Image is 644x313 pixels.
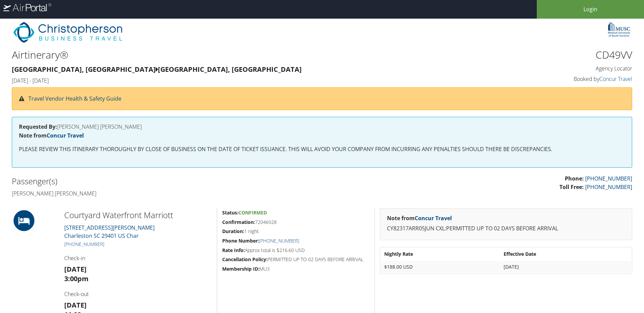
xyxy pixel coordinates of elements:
strong: Membership ID: [222,266,259,272]
h5: MU3 [222,266,369,272]
strong: Cancellation Policy: [222,256,268,263]
strong: [DATE] [64,300,87,310]
h5: 72046928 [222,219,369,226]
a: [PHONE_NUMBER] [585,183,632,191]
a: [PHONE_NUMBER] [64,241,104,247]
strong: [DATE] [64,265,87,274]
th: Effective Date [500,248,631,260]
a: [STREET_ADDRESS][PERSON_NAME]Charleston SC 29401 US Char [64,224,155,239]
strong: 3:00pm [64,274,89,283]
strong: Toll Free: [559,183,584,191]
span: Confirmed [238,209,267,216]
a: Concur Travel [415,214,452,222]
p: CY82317ARR05JUN CXL:PERMITTED UP TO 02 DAYS BEFORE ARRIVAL [387,224,625,233]
strong: Duration: [222,228,244,234]
h4: [PERSON_NAME] [PERSON_NAME] [12,190,317,197]
h1: Airtinerary® [12,48,475,62]
strong: Note from [19,132,84,139]
td: $188.00 USD [381,261,499,273]
strong: Phone: [565,175,584,182]
h4: [PERSON_NAME] [PERSON_NAME] [19,124,625,129]
a: Concur Travel [599,75,632,83]
strong: [GEOGRAPHIC_DATA], [GEOGRAPHIC_DATA] [GEOGRAPHIC_DATA], [GEOGRAPHIC_DATA] [12,65,302,74]
th: Nightly Rate [381,248,499,260]
strong: Status: [222,209,238,216]
h5: PERMITTED UP TO 02 DAYS BEFORE ARRIVAL [222,256,369,263]
h1: CD49VV [485,48,632,62]
a: [PHONE_NUMBER] [585,175,632,182]
a: Travel Vendor Health & Safety Guide [28,95,121,102]
h4: Check-in [64,254,212,262]
h4: Check-out [64,290,212,298]
strong: Confirmation: [222,219,255,225]
h4: Booked by [485,75,632,83]
h4: Agency Locator [485,65,632,72]
a: [PHONE_NUMBER] [259,237,299,244]
h2: Passenger(s) [12,175,317,187]
h5: Approx total is $216.60 USD [222,247,369,254]
strong: Note from [387,214,452,222]
h5: 1 night [222,228,369,235]
strong: Phone Number: [222,237,259,244]
h2: Courtyard Waterfront Marriott [64,209,212,221]
strong: Requested By: [19,123,57,130]
a: Concur Travel [47,132,84,139]
td: [DATE] [500,261,631,273]
p: PLEASE REVIEW THIS ITINERARY THOROUGHLY BY CLOSE OF BUSINESS ON THE DATE OF TICKET ISSUANCE. THIS... [19,145,625,154]
h4: [DATE] - [DATE] [12,77,475,84]
strong: Rate Info: [222,247,245,253]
